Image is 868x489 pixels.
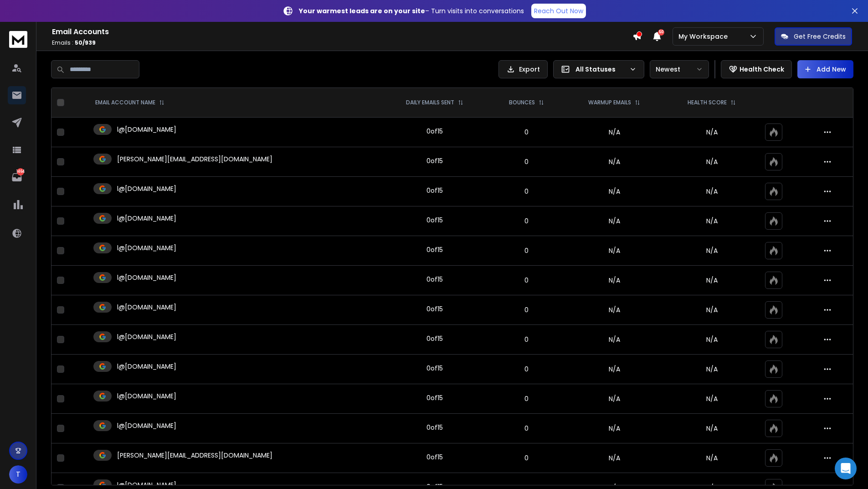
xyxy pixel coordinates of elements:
p: All Statuses [575,65,626,74]
td: N/A [564,384,664,414]
p: N/A [670,276,754,285]
td: N/A [564,236,664,266]
p: N/A [670,424,754,433]
div: Open Intercom Messenger [835,458,857,479]
p: 0 [494,128,559,137]
strong: Your warmest leads are on your site [299,6,425,15]
p: 0 [494,335,559,344]
a: 1464 [8,168,26,186]
p: N/A [670,246,754,255]
p: 0 [494,424,559,433]
h1: Email Accounts [52,26,632,37]
button: Newest [650,60,709,78]
p: N/A [670,128,754,137]
p: l@[DOMAIN_NAME] [117,303,176,312]
p: N/A [670,187,754,196]
td: N/A [564,414,664,443]
img: logo [9,31,27,48]
span: 50 [658,29,664,36]
p: Health Check [740,65,784,74]
p: 0 [494,394,559,403]
p: N/A [670,453,754,463]
td: N/A [564,355,664,384]
p: 0 [494,157,559,166]
p: DAILY EMAILS SENT [406,99,454,106]
p: – Turn visits into conversations [299,6,524,15]
td: N/A [564,177,664,206]
div: 0 of 15 [426,453,443,462]
p: 0 [494,187,559,196]
p: l@[DOMAIN_NAME] [117,391,176,401]
button: Add New [797,60,853,78]
p: 0 [494,246,559,255]
p: WARMUP EMAILS [588,99,631,106]
p: l@[DOMAIN_NAME] [117,125,176,134]
button: Health Check [721,60,792,78]
td: N/A [564,206,664,236]
p: l@[DOMAIN_NAME] [117,332,176,341]
p: BOUNCES [509,99,535,106]
p: l@[DOMAIN_NAME] [117,273,176,282]
p: 0 [494,305,559,314]
p: l@[DOMAIN_NAME] [117,214,176,223]
p: Reach Out Now [534,6,583,15]
td: N/A [564,295,664,325]
div: 0 of 15 [426,364,443,373]
div: 0 of 15 [426,245,443,254]
p: 0 [494,276,559,285]
p: 1464 [17,168,24,175]
p: 0 [494,216,559,226]
td: N/A [564,266,664,295]
p: 0 [494,453,559,463]
span: 50 / 939 [75,39,96,46]
div: 0 of 15 [426,216,443,225]
p: Emails : [52,39,632,46]
td: N/A [564,147,664,177]
p: 0 [494,365,559,374]
div: 0 of 15 [426,423,443,432]
p: N/A [670,394,754,403]
a: Reach Out Now [531,4,586,18]
p: N/A [670,216,754,226]
button: T [9,465,27,484]
td: N/A [564,118,664,147]
p: N/A [670,305,754,314]
button: Get Free Credits [775,27,852,46]
div: 0 of 15 [426,275,443,284]
p: [PERSON_NAME][EMAIL_ADDRESS][DOMAIN_NAME] [117,154,272,164]
p: Get Free Credits [794,32,846,41]
p: l@[DOMAIN_NAME] [117,243,176,252]
div: 0 of 15 [426,393,443,402]
p: [PERSON_NAME][EMAIL_ADDRESS][DOMAIN_NAME] [117,451,272,460]
p: HEALTH SCORE [688,99,727,106]
div: 0 of 15 [426,127,443,136]
p: N/A [670,157,754,166]
div: 0 of 15 [426,156,443,165]
div: 0 of 15 [426,334,443,343]
button: Export [498,60,548,78]
p: N/A [670,335,754,344]
p: N/A [670,365,754,374]
td: N/A [564,443,664,473]
div: 0 of 15 [426,186,443,195]
p: l@[DOMAIN_NAME] [117,421,176,430]
div: 0 of 15 [426,304,443,314]
p: My Workspace [678,32,731,41]
p: l@[DOMAIN_NAME] [117,184,176,193]
td: N/A [564,325,664,355]
div: EMAIL ACCOUNT NAME [95,99,164,106]
p: l@[DOMAIN_NAME] [117,362,176,371]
